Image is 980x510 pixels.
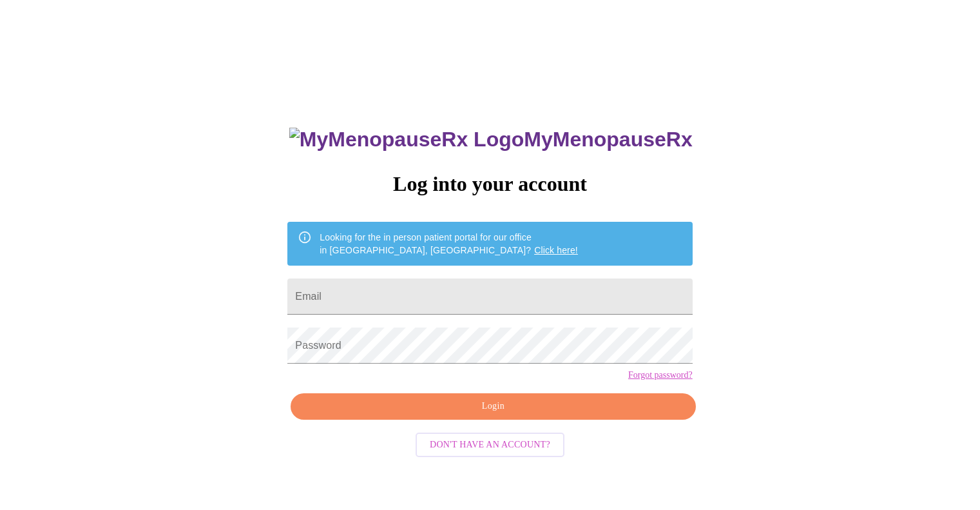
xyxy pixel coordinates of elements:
h3: Log into your account [287,172,692,196]
img: MyMenopauseRx Logo [289,128,524,152]
h3: MyMenopauseRx [289,128,693,152]
a: Forgot password? [628,370,693,380]
a: Click here! [534,245,578,255]
a: Don't have an account? [412,438,568,449]
button: Don't have an account? [416,433,564,458]
div: Looking for the in person patient portal for our office in [GEOGRAPHIC_DATA], [GEOGRAPHIC_DATA]? [320,226,578,262]
button: Login [291,393,695,420]
span: Don't have an account? [430,437,550,453]
span: Login [305,398,680,415]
